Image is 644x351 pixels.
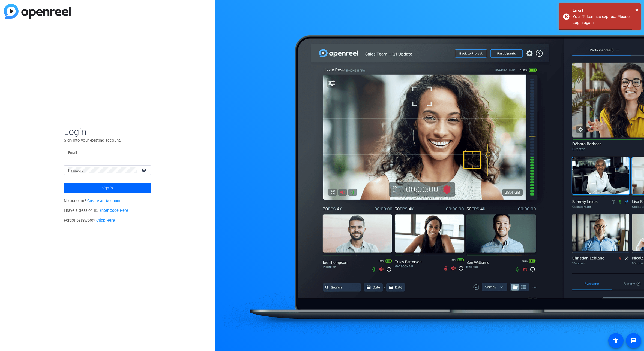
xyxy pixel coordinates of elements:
[64,137,151,143] p: Sign into your existing account.
[630,337,637,344] mat-icon: message
[573,7,637,14] div: Error!
[96,218,115,223] a: Click Here
[64,126,151,137] span: Login
[138,166,151,174] mat-icon: visibility_off
[64,183,151,193] button: Sign in
[64,218,115,223] span: Forgot password?
[102,181,113,195] span: Sign in
[99,208,128,213] a: Enter Code Here
[68,151,77,155] mat-label: Email
[613,337,619,344] mat-icon: accessibility
[64,199,121,203] span: No account?
[68,169,84,172] mat-label: Password
[4,4,71,19] img: blue-gradient.svg
[87,199,121,203] a: Create an Account
[573,14,637,26] div: Your Token has expired. Please Login again
[64,208,128,213] span: I have a Session ID.
[635,7,638,13] span: ×
[635,6,638,14] button: Close
[68,149,147,155] input: Enter Email Address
